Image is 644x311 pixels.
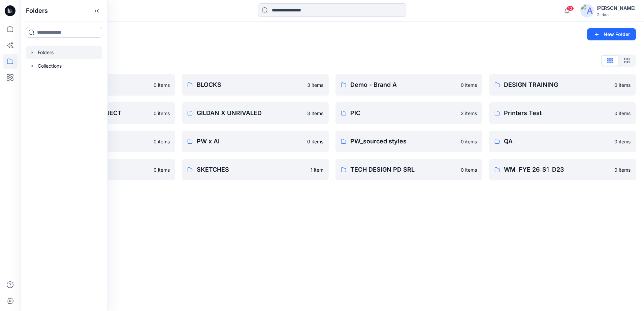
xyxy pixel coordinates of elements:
[614,110,631,117] p: 0 items
[197,137,303,146] p: PW x AI
[197,80,303,90] p: BLOCKS
[504,165,610,174] p: WM_FYE 26_S1_D23
[350,108,457,118] p: PIC
[154,110,170,117] p: 0 items
[580,4,594,18] img: avatar
[182,74,329,96] a: BLOCKS3 items
[597,4,636,12] div: [PERSON_NAME]
[182,159,329,180] a: SKETCHES1 item
[307,81,323,89] p: 3 items
[350,137,457,146] p: PW_sourced styles
[182,102,329,124] a: GILDAN X UNRIVALED3 items
[489,159,636,180] a: WM_FYE 26_S1_D230 items
[335,159,482,180] a: TECH DESIGN PD SRL0 items
[335,131,482,152] a: PW_sourced styles0 items
[461,166,477,173] p: 0 items
[461,81,477,89] p: 0 items
[614,138,631,145] p: 0 items
[335,74,482,96] a: Demo - Brand A0 items
[154,138,170,145] p: 0 items
[489,102,636,124] a: Printers Test0 items
[182,131,329,152] a: PW x AI0 items
[197,165,307,174] p: SKETCHES
[350,80,457,90] p: Demo - Brand A
[461,110,477,117] p: 2 items
[504,137,610,146] p: QA
[311,166,323,173] p: 1 item
[614,81,631,89] p: 0 items
[567,6,574,11] span: 10
[197,108,303,118] p: GILDAN X UNRIVALED
[597,12,636,17] div: Gildan
[154,81,170,89] p: 0 items
[307,138,323,145] p: 0 items
[489,131,636,152] a: QA0 items
[154,166,170,173] p: 0 items
[335,102,482,124] a: PIC2 items
[504,108,610,118] p: Printers Test
[350,165,457,174] p: TECH DESIGN PD SRL
[614,166,631,173] p: 0 items
[504,80,610,90] p: DESIGN TRAINING
[587,28,636,40] button: New Folder
[307,110,323,117] p: 3 items
[461,138,477,145] p: 0 items
[489,74,636,96] a: DESIGN TRAINING0 items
